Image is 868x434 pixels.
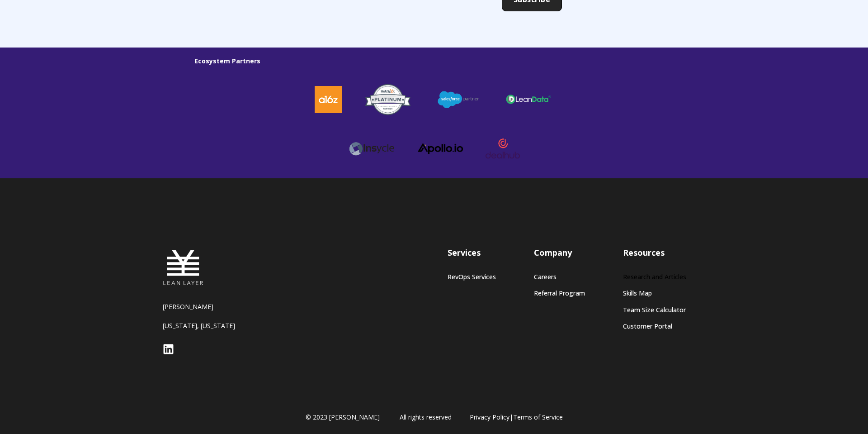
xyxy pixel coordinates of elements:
[470,413,563,422] span: |
[485,130,521,167] img: dealhub-logo
[436,89,481,110] img: salesforce
[448,247,496,258] h3: Services
[513,413,563,421] a: Terms of Service
[506,94,552,105] img: leandata-logo
[163,247,203,288] img: Lean Layer
[534,273,585,281] a: Careers
[470,413,509,421] a: Privacy Policy
[623,247,686,258] h3: Resources
[400,413,452,422] span: All rights reserved
[448,273,496,281] a: RevOps Services
[315,86,342,113] img: a16z
[349,139,394,158] img: Insycle
[418,143,463,154] img: apollo logo
[163,302,276,311] p: [PERSON_NAME]
[623,306,686,314] a: Team Size Calculator
[365,83,410,116] img: HubSpot-Platinum-Partner-Badge copy
[623,273,686,281] a: Research and Articles
[623,289,686,297] a: Skills Map
[623,322,686,330] a: Customer Portal
[534,247,585,258] h3: Company
[306,413,380,422] span: © 2023 [PERSON_NAME]
[194,57,260,65] strong: Ecosystem Partners
[163,321,276,330] p: [US_STATE], [US_STATE]
[534,289,585,297] a: Referral Program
